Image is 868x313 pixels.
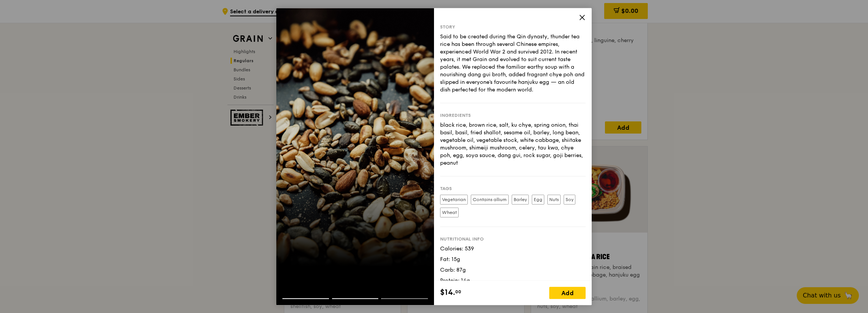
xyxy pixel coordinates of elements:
label: Nuts [547,195,561,204]
div: Nutritional info [440,236,586,242]
div: Said to be created during the Qin dynasty, thunder tea rice has been through several Chinese empi... [440,33,586,94]
span: $14. [440,287,455,298]
div: Protein: 14g [440,277,586,285]
label: Contains allium [471,195,509,204]
div: Ingredients [440,112,586,118]
label: Barley [512,195,529,204]
div: Story [440,24,586,30]
label: Wheat [440,208,459,217]
div: Tags [440,186,586,192]
div: Fat: 15g [440,256,586,263]
div: Add [549,287,586,299]
label: Egg [532,195,544,204]
label: Soy [564,195,575,204]
div: Carb: 87g [440,266,586,274]
label: Vegetarian [440,195,468,204]
div: Calories: 539 [440,245,586,253]
span: 00 [455,289,461,295]
div: black rice, brown rice, salt, ku chye, spring onion, thai basil, basil, fried shallot, sesame oil... [440,121,586,167]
